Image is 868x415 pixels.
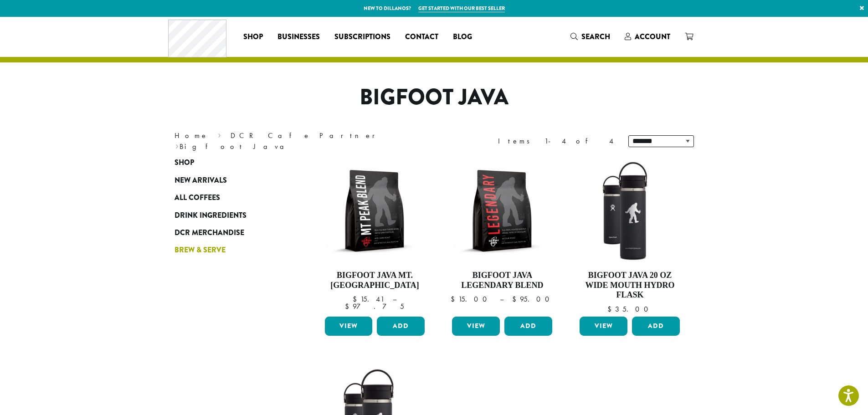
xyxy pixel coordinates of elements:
button: Add [377,317,425,336]
a: View [325,317,373,336]
a: Drink Ingredients [175,206,284,224]
span: DCR Merchandise [175,227,244,239]
a: Search [563,29,617,44]
img: BFJ_Legendary_12oz-300x300.png [450,159,555,263]
span: All Coffees [175,192,220,204]
a: View [452,317,500,336]
span: Account [635,31,670,42]
a: Brew & Serve [175,241,284,259]
span: $ [451,294,458,304]
span: $ [607,304,615,314]
span: Shop [243,31,263,43]
img: LO2867-BFJ-Hydro-Flask-20oz-WM-wFlex-Sip-Lid-Black-300x300.jpg [577,159,682,263]
a: DCR Merchandise [175,224,284,241]
bdi: 95.00 [512,294,554,304]
h1: Bigfoot Java [168,84,701,111]
bdi: 35.00 [607,304,652,314]
span: Subscriptions [334,31,390,43]
a: Bigfoot Java 20 oz Wide Mouth Hydro Flask $35.00 [577,159,682,313]
bdi: 97.75 [345,302,404,311]
h4: Bigfoot Java Legendary Blend [450,271,555,290]
a: Home [175,131,208,140]
a: New Arrivals [175,172,284,189]
a: Shop [236,30,270,44]
span: Search [581,31,610,42]
button: Add [632,317,680,336]
bdi: 15.00 [451,294,491,304]
span: Contact [405,31,438,43]
a: DCR Cafe Partner [231,131,381,140]
a: Shop [175,154,284,171]
div: Items 1-4 of 4 [498,136,615,147]
a: Bigfoot Java Legendary Blend [450,159,555,313]
span: $ [353,294,360,304]
h4: Bigfoot Java Mt. [GEOGRAPHIC_DATA] [323,271,427,290]
span: Blog [453,31,472,43]
span: Drink Ingredients [175,210,247,221]
a: Get started with our best seller [418,5,505,12]
span: Businesses [277,31,320,43]
span: – [500,294,503,304]
a: Bigfoot Java Mt. [GEOGRAPHIC_DATA] [323,159,427,313]
nav: Breadcrumb [175,130,421,152]
span: $ [345,302,353,311]
a: View [580,317,627,336]
span: Shop [175,157,194,169]
span: › [218,127,221,141]
img: BFJ_MtPeak_12oz-300x300.png [322,159,427,263]
span: Brew & Serve [175,245,226,256]
span: – [393,294,396,304]
button: Add [504,317,552,336]
span: $ [512,294,520,304]
bdi: 15.41 [353,294,384,304]
a: All Coffees [175,189,284,206]
span: New Arrivals [175,175,227,186]
span: › [175,138,179,152]
h4: Bigfoot Java 20 oz Wide Mouth Hydro Flask [577,271,682,300]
